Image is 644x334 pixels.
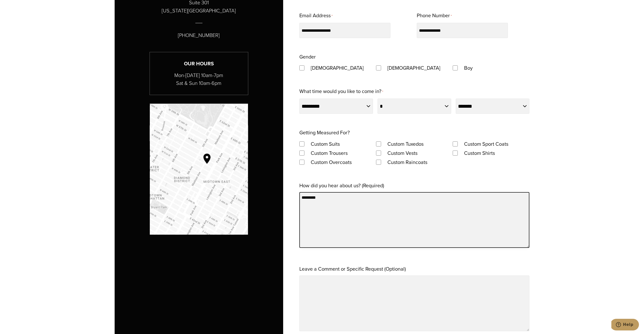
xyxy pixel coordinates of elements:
iframe: Opens a widget where you can chat to one of our agents [611,319,639,331]
label: Phone Number [417,11,452,21]
label: Boy [459,63,478,72]
label: Custom Suits [306,139,345,149]
label: What time would you like to come in? [299,87,383,97]
label: How did you hear about us? (Required) [299,181,384,190]
h3: Our Hours [150,60,248,68]
p: [PHONE_NUMBER] [178,31,220,39]
label: Custom Raincoats [382,158,432,167]
a: Map to Alan David Custom [150,104,248,235]
label: [DEMOGRAPHIC_DATA] [382,63,445,72]
label: Leave a Comment or Specific Request (Optional) [299,264,406,273]
label: Custom Overcoats [306,158,357,167]
label: Custom Shirts [459,149,500,158]
label: Email Address [299,11,333,21]
label: Custom Tuxedos [382,139,429,149]
img: Google map with pin showing Alan David location at Madison Avenue & 53rd Street NY [150,104,248,235]
label: Custom Vests [382,149,423,158]
label: Custom Sport Coats [459,139,513,149]
label: [DEMOGRAPHIC_DATA] [306,63,369,72]
label: Custom Trousers [306,149,353,158]
legend: Gender [299,52,316,61]
p: Mon-[DATE] 10am-7pm Sat & Sun 10am-6pm [150,71,248,87]
legend: Getting Measured For? [299,128,350,137]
